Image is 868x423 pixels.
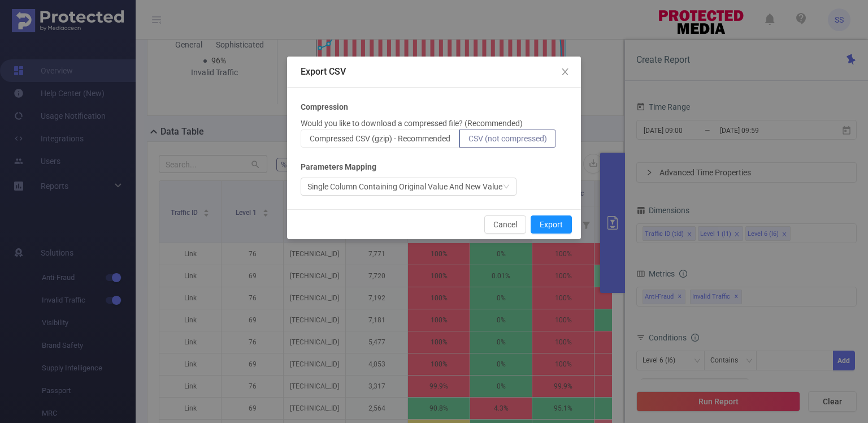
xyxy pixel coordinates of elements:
i: icon: close [561,67,570,76]
button: Close [549,57,581,88]
span: CSV (not compressed) [468,134,547,143]
i: icon: down [503,183,510,191]
button: Cancel [484,215,526,234]
p: Would you like to download a compressed file? (Recommended) [301,118,523,130]
button: Export [531,215,572,234]
span: Compressed CSV (gzip) - Recommended [310,134,450,143]
div: Export CSV [301,66,567,78]
div: Single Column Containing Original Value And New Value [307,178,502,195]
b: Parameters Mapping [301,161,376,173]
b: Compression [301,101,348,113]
